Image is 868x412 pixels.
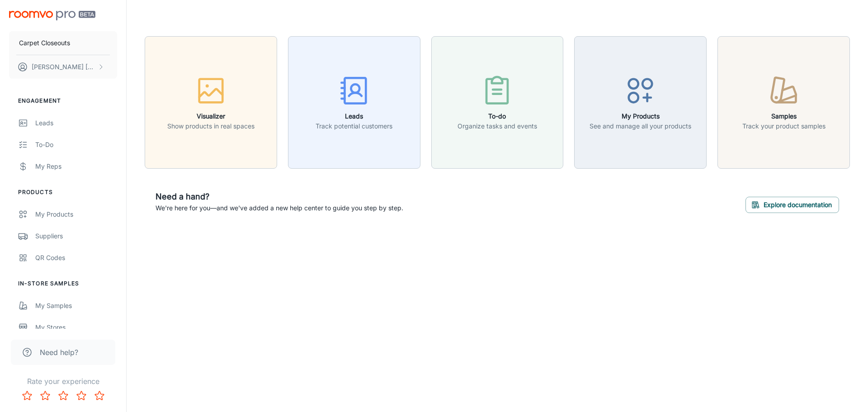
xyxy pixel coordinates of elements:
div: QR Codes [35,253,117,263]
div: My Reps [35,161,117,171]
a: LeadsTrack potential customers [288,97,420,106]
div: My Products [35,209,117,219]
div: Suppliers [35,231,117,241]
button: [PERSON_NAME] [PERSON_NAME] [9,55,117,79]
a: To-doOrganize tasks and events [431,97,564,106]
p: [PERSON_NAME] [PERSON_NAME] [32,62,95,72]
p: Track your product samples [742,121,826,131]
h6: Visualizer [167,111,255,121]
a: SamplesTrack your product samples [717,97,850,106]
h6: My Products [590,111,691,121]
button: Carpet Closeouts [9,31,117,55]
p: Carpet Closeouts [19,38,70,48]
p: See and manage all your products [590,121,691,131]
p: Show products in real spaces [167,121,255,131]
a: Explore documentation [745,199,839,208]
p: Track potential customers [316,121,392,131]
div: Leads [35,118,117,128]
p: We're here for you—and we've added a new help center to guide you step by step. [156,203,403,213]
button: To-doOrganize tasks and events [431,36,564,169]
h6: Leads [316,111,392,121]
a: My ProductsSee and manage all your products [574,97,707,106]
button: SamplesTrack your product samples [717,36,850,169]
h6: Need a hand? [156,190,403,203]
div: To-do [35,140,117,150]
button: My ProductsSee and manage all your products [574,36,707,169]
button: VisualizerShow products in real spaces [145,36,277,169]
h6: To-do [458,111,537,121]
button: Explore documentation [745,197,839,213]
p: Organize tasks and events [458,121,537,131]
h6: Samples [742,111,826,121]
button: LeadsTrack potential customers [288,36,420,169]
img: Roomvo PRO Beta [9,11,95,20]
